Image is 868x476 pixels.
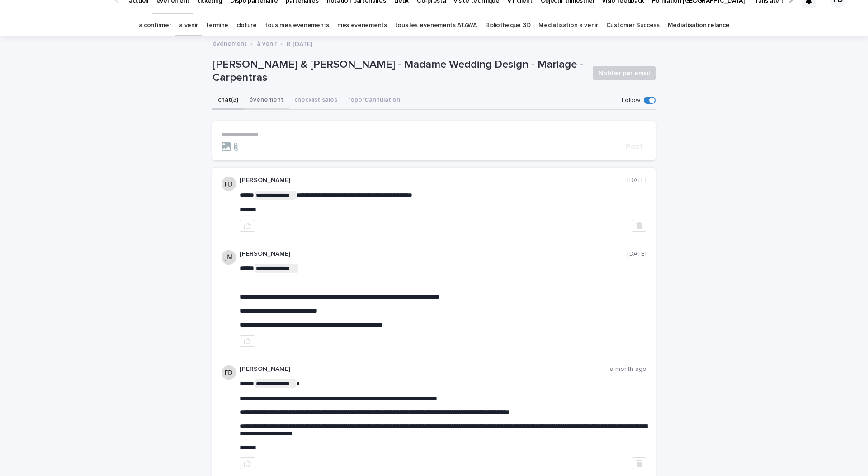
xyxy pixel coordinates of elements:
[212,38,247,48] a: événement
[244,91,289,110] button: événement
[610,365,646,373] p: a month ago
[632,457,646,469] button: Delete post
[622,143,646,151] button: Post
[179,15,198,36] a: à venir
[212,91,244,110] button: chat (3)
[395,15,477,36] a: tous les événements ATAWA
[622,97,640,104] p: Follow
[240,220,255,232] button: like this post
[240,365,610,373] p: [PERSON_NAME]
[206,15,228,36] a: terminé
[668,15,730,36] a: Médiatisation relance
[265,15,329,36] a: tous mes événements
[627,177,646,184] p: [DATE]
[485,15,530,36] a: Bibliothèque 3D
[257,38,277,48] a: à venir
[343,91,406,110] button: report/annulation
[627,250,646,258] p: [DATE]
[289,91,343,110] button: checklist sales
[212,58,585,84] p: [PERSON_NAME] & [PERSON_NAME] - Madame Wedding Design - Mariage - Carpentras
[240,250,627,258] p: [PERSON_NAME]
[337,15,387,36] a: mes événements
[240,335,255,347] button: like this post
[240,457,255,469] button: like this post
[240,177,627,184] p: [PERSON_NAME]
[606,15,660,36] a: Customer Success
[626,143,643,151] span: Post
[538,15,598,36] a: Médiatisation à venir
[236,15,257,36] a: clôturé
[599,69,650,78] span: Notifier par email
[632,220,646,232] button: Delete post
[593,66,656,80] button: Notifier par email
[139,15,171,36] a: à confirmer
[287,38,312,48] p: R [DATE]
